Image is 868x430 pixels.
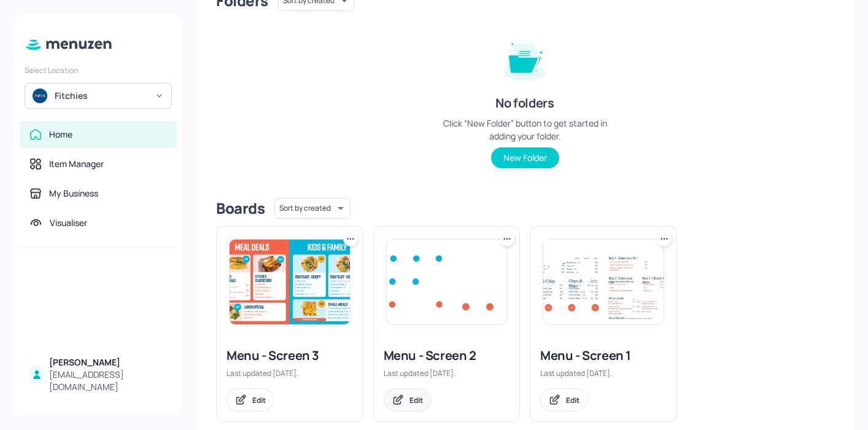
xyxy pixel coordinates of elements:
[49,158,104,170] div: Item Manager
[491,147,559,168] button: New Folder
[230,240,350,324] img: 2025-08-08-1754617164094p27qcbiarm.jpeg
[227,347,353,364] div: Menu - Screen 3
[274,196,351,221] div: Sort by created
[49,128,72,141] div: Home
[540,368,667,378] div: Last updated [DATE].
[433,117,617,143] div: Click “New Folder” button to get started in adding your folder.
[384,368,510,378] div: Last updated [DATE].
[33,88,47,103] img: avatar
[409,395,423,405] div: Edit
[49,356,167,369] div: [PERSON_NAME]
[25,65,172,76] div: Select Location
[50,217,87,229] div: Visualiser
[540,347,667,364] div: Menu - Screen 1
[49,187,98,200] div: My Business
[227,368,353,378] div: Last updated [DATE].
[49,369,167,393] div: [EMAIL_ADDRESS][DOMAIN_NAME]
[543,240,664,324] img: 2025-08-15-1755218130751dopi861rey9.jpeg
[252,395,266,405] div: Edit
[494,28,556,90] img: folder-empty
[495,95,554,112] div: No folders
[384,347,510,364] div: Menu - Screen 2
[55,90,147,102] div: Fitchies
[216,198,265,218] div: Boards
[387,240,507,324] img: 2025-08-08-17546163347131el349k7xld.jpeg
[566,395,579,405] div: Edit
